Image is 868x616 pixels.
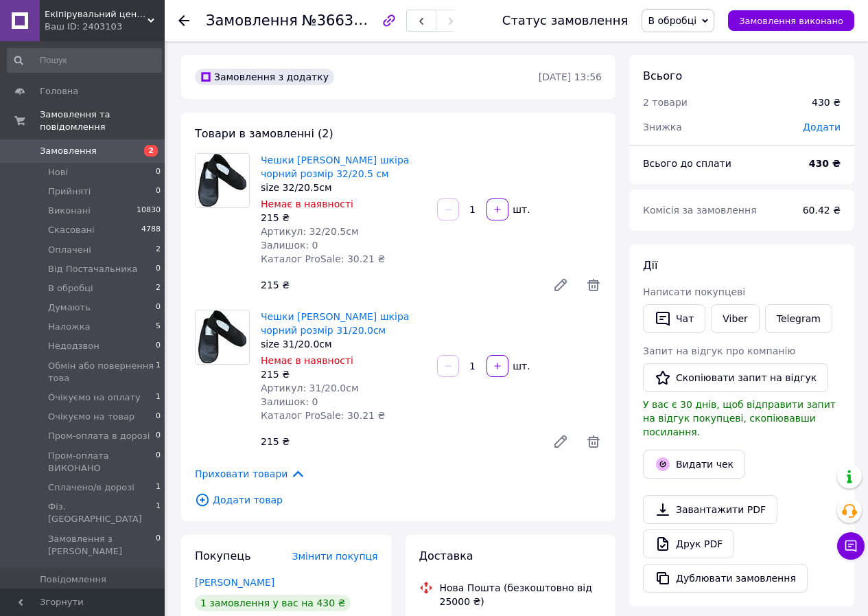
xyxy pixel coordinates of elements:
span: 0 [156,450,161,475]
span: Думають [48,301,91,314]
div: Нова Пошта (безкоштовно від 25000 ₴) [436,581,606,608]
span: 0 [156,301,161,314]
span: Артикул: 32/20.5см [261,226,359,237]
span: Екіпірувальний центр "Вєлікан" [45,8,148,21]
span: Видалити [585,433,602,450]
span: 0 [156,533,161,558]
span: Додати товар [195,492,602,507]
div: Повернутися назад [178,14,189,27]
span: Сплачено/в дорозі [48,481,134,494]
span: Від Постачальника [48,263,137,275]
div: size 31/20.0см [261,337,426,351]
div: 215 ₴ [261,367,426,381]
span: Замовлення з [PERSON_NAME] [48,533,156,558]
span: Пром-оплата в дорозі [48,430,150,442]
span: В обробці [648,15,696,26]
span: Нові [48,166,68,179]
span: Дії [643,259,657,272]
span: 2 [144,145,158,157]
span: У вас є 30 днів, щоб відправити запит на відгук покупцеві, скопіювавши посилання. [643,399,836,437]
span: Замовлення та повідомлення [40,109,165,133]
span: Оплачені [48,244,91,256]
span: Залишок: 0 [261,240,318,251]
a: [PERSON_NAME] [195,577,274,588]
span: Додати [803,122,841,133]
input: Пошук [7,48,162,73]
div: 215 ₴ [255,432,541,451]
span: Комісія за замовлення [643,205,757,216]
span: Товари в замовленні (2) [195,127,333,140]
button: Видати чек [643,450,745,479]
span: Покупець [195,549,251,562]
span: 4788 [141,224,161,236]
span: Наложка [48,321,91,333]
span: Головна [40,85,78,98]
span: Недодзвон [48,340,99,352]
span: Запит на відгук про компанію [643,345,795,356]
span: 0 [156,263,161,275]
a: Чешки [PERSON_NAME] шкіра чорний розмір 32/20.5 см [261,155,409,179]
div: size 32/20.5см [261,181,426,194]
a: Viber [711,304,759,333]
div: Замовлення з додатку [195,69,334,85]
span: Написати покупцеві [643,286,745,297]
span: Немає в наявності [261,198,353,209]
span: 0 [156,185,161,198]
span: Доставка [419,549,473,562]
span: Замовлення [206,12,298,29]
span: Замовлення виконано [739,16,843,26]
span: 2 товари [643,97,688,108]
a: Telegram [765,304,832,333]
img: Чешки Лерман шкіра чорний розмір 31/20.0см [196,310,249,363]
span: 1 [156,501,161,525]
div: 215 ₴ [255,275,541,295]
div: шт. [510,359,532,373]
div: шт. [510,203,532,216]
span: Змінити покупця [292,551,378,562]
div: Статус замовлення [502,14,629,27]
div: Ваш ID: 2403103 [45,21,165,33]
div: 215 ₴ [261,211,426,225]
span: 0 [156,166,161,179]
img: Чешки Лерман шкіра чорний розмір 32/20.5 см [196,154,249,207]
span: Очікуємо на товар [48,411,134,423]
span: 1 [156,360,161,385]
span: 60.42 ₴ [803,205,841,216]
span: Приховати товари [195,466,305,481]
span: Замовлення [40,145,97,157]
span: 5 [156,321,161,333]
span: Всього [643,69,682,82]
span: Фіз. [GEOGRAPHIC_DATA] [48,501,156,525]
b: 430 ₴ [809,158,841,169]
span: Артикул: 31/20.0см [261,383,359,393]
span: Повідомлення [40,573,106,586]
span: В обробці [48,282,93,295]
span: Знижка [643,122,682,133]
a: Редагувати [547,271,574,299]
span: Очікуємо на оплату [48,391,141,404]
div: 1 замовлення у вас на 430 ₴ [195,595,351,611]
span: Немає в наявності [261,355,353,366]
span: 1 [156,391,161,404]
button: Чат [643,304,705,333]
span: 2 [156,282,161,295]
span: Прийняті [48,185,91,198]
span: 1 [156,481,161,494]
span: 0 [156,340,161,352]
span: №366301848 [302,12,399,29]
span: Видалити [585,277,602,293]
button: Дублювати замовлення [643,564,808,593]
time: [DATE] 13:56 [539,71,602,82]
span: 2 [156,244,161,256]
span: Пром-оплата ВИКОНАНО [48,450,156,475]
button: Чат з покупцем [837,532,865,560]
a: Завантажити PDF [643,495,777,524]
span: Залишок: 0 [261,396,318,407]
a: Редагувати [547,428,574,455]
span: Каталог ProSale: 30.21 ₴ [261,253,385,264]
div: 430 ₴ [812,95,841,109]
span: Всього до сплати [643,158,731,169]
span: Скасовані [48,224,95,236]
span: Обмін або повернення това [48,360,156,385]
span: 0 [156,430,161,442]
